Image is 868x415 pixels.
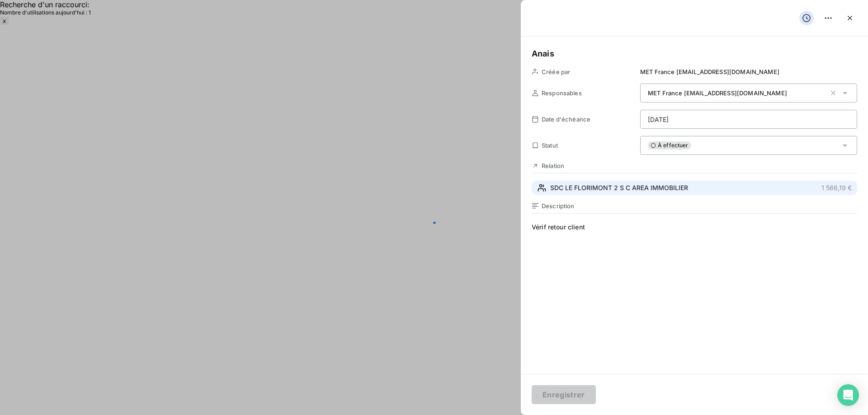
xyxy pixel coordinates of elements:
span: Date d'échéance [542,116,590,123]
span: Vérif retour client [532,223,857,396]
span: Relation [542,162,564,169]
span: Créée par [542,68,570,75]
button: Enregistrer [532,385,596,404]
div: Open Intercom Messenger [837,384,859,406]
span: Description [542,202,575,210]
span: 1 566,19 € [821,183,852,192]
button: SDC LE FLORIMONT 2 S C AREA IMMOBILIER1 566,19 € [532,181,857,195]
span: À effectuer [648,141,691,149]
span: SDC LE FLORIMONT 2 S C AREA IMMOBILIER [550,183,688,192]
input: placeholder [640,110,857,129]
span: MET France [EMAIL_ADDRESS][DOMAIN_NAME] [640,68,779,75]
span: Statut [542,142,558,149]
span: MET France [EMAIL_ADDRESS][DOMAIN_NAME] [648,89,787,97]
span: Responsables [542,89,582,97]
h5: Anais [532,47,857,60]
